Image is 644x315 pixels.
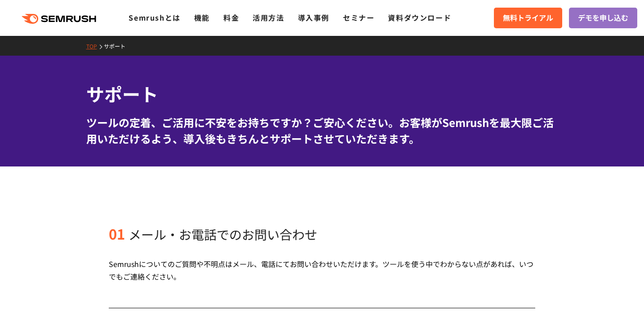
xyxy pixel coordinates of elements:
a: サポート [104,42,132,50]
a: 機能 [194,12,210,23]
span: 01 [109,223,125,244]
a: 導入事例 [298,12,329,23]
h1: サポート [86,81,558,107]
a: Semrushとは [129,12,180,23]
a: 資料ダウンロード [388,12,451,23]
span: メール・お電話でのお問い合わせ [129,225,317,243]
div: ツールの定着、ご活用に不安をお持ちですか？ご安心ください。お客様がSemrushを最大限ご活用いただけるよう、導入後もきちんとサポートさせていただきます。 [86,114,558,147]
a: 料金 [223,12,239,23]
a: セミナー [343,12,374,23]
a: デモを申し込む [569,8,637,28]
a: 活用方法 [253,12,284,23]
a: TOP [86,42,104,50]
div: Semrushについてのご質問や不明点はメール、電話にてお問い合わせいただけます。ツールを使う中でわからない点があれば、いつでもご連絡ください。 [109,258,535,283]
a: 無料トライアル [494,8,562,28]
span: デモを申し込む [578,12,628,24]
span: 無料トライアル [503,12,553,24]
